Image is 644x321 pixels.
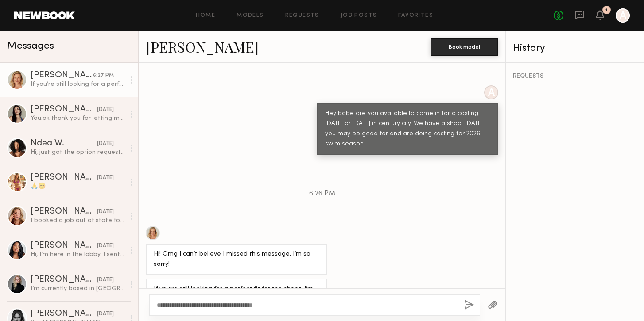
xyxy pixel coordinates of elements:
[31,284,125,293] div: I’m currently based in [GEOGRAPHIC_DATA] and usually drive in for confirmed work. If it’s helpful...
[93,72,114,80] div: 6:27 PM
[31,71,93,80] div: [PERSON_NAME]
[325,109,490,149] div: Hey babe are you available to come in for a casting [DATE] or [DATE] in century city. We have a s...
[31,80,125,88] div: If you’re still looking for a perfect fit for the shoot, I’m happy to swing by [PERSON_NAME] 💖
[31,216,125,225] div: I booked a job out of state for this week. When are you looking to shoot?
[31,114,125,122] div: You: ok thank you for letting me know
[431,42,498,50] a: Book model
[309,190,335,198] span: 6:26 PM
[31,241,97,250] div: [PERSON_NAME]
[97,242,114,250] div: [DATE]
[31,182,125,191] div: 🙏☺️
[31,139,97,148] div: Ndea W.
[341,13,377,19] a: Job Posts
[431,38,498,56] button: Book model
[196,13,216,19] a: Home
[7,41,54,51] span: Messages
[31,310,97,318] div: [PERSON_NAME]
[31,148,125,157] div: Hi, just got the option request. Is there anyway we can work with a higher rate? this is pretty l...
[154,284,319,305] div: If you’re still looking for a perfect fit for the shoot, I’m happy to swing by [PERSON_NAME] 💖
[237,13,264,19] a: Models
[513,73,637,80] div: REQUESTS
[31,105,97,114] div: [PERSON_NAME]
[31,207,97,216] div: [PERSON_NAME]
[97,276,114,284] div: [DATE]
[398,13,433,19] a: Favorites
[616,8,630,23] a: A
[97,208,114,216] div: [DATE]
[31,173,97,182] div: [PERSON_NAME]
[513,43,637,53] div: History
[31,275,97,284] div: [PERSON_NAME]
[97,174,114,182] div: [DATE]
[97,310,114,318] div: [DATE]
[605,8,608,13] div: 1
[146,37,259,56] a: [PERSON_NAME]
[285,13,319,19] a: Requests
[97,140,114,148] div: [DATE]
[97,106,114,114] div: [DATE]
[154,249,319,270] div: Hi! Omg I can’t believe I missed this message, I’m so sorry!
[31,250,125,259] div: Hi, I’m here in the lobby. I sent a text, my number is [PHONE_NUMBER]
